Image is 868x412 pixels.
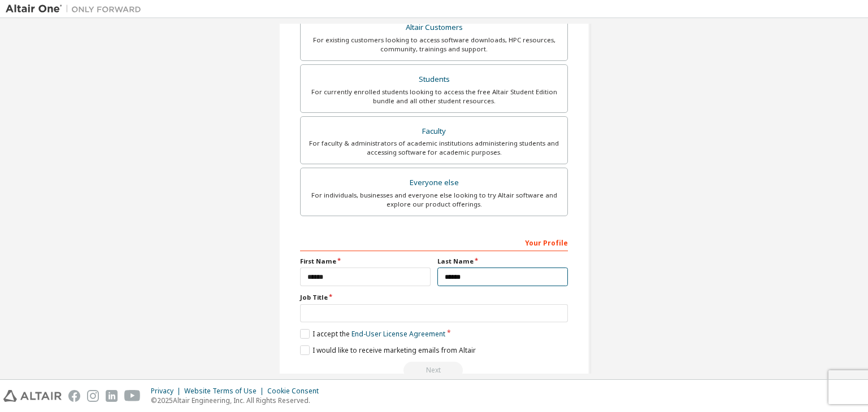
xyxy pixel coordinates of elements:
img: instagram.svg [87,390,99,402]
label: Job Title [300,293,568,302]
div: For existing customers looking to access software downloads, HPC resources, community, trainings ... [307,36,561,54]
div: Website Terms of Use [184,387,267,396]
div: Cookie Consent [267,387,325,396]
div: For faculty & administrators of academic institutions administering students and accessing softwa... [307,139,561,157]
label: First Name [300,257,431,266]
div: For currently enrolled students looking to access the free Altair Student Edition bundle and all ... [307,87,561,106]
img: youtube.svg [124,390,141,402]
img: Altair One [6,3,147,15]
div: Read and acccept EULA to continue [300,362,568,379]
label: I would like to receive marketing emails from Altair [300,345,476,355]
label: Last Name [437,257,568,266]
img: facebook.svg [68,390,80,402]
div: Your Profile [300,233,568,251]
a: End-User License Agreement [351,329,445,339]
div: Everyone else [307,175,561,191]
div: Privacy [151,387,184,396]
div: For individuals, businesses and everyone else looking to try Altair software and explore our prod... [307,191,561,209]
label: I accept the [300,329,445,339]
div: Faculty [307,124,561,139]
img: altair_logo.svg [3,390,62,402]
img: linkedin.svg [106,390,118,402]
p: © 2025 Altair Engineering, Inc. All Rights Reserved. [151,396,325,405]
div: Students [307,72,561,87]
div: Altair Customers [307,20,561,36]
